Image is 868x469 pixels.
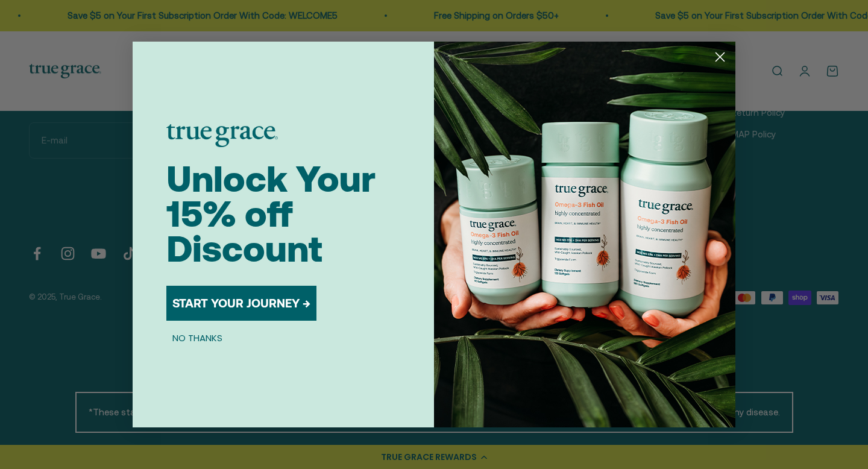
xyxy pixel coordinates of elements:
[166,330,228,345] button: NO THANKS
[166,286,316,321] button: START YOUR JOURNEY →
[709,46,731,68] button: Close dialog
[166,124,278,147] img: logo placeholder
[166,158,376,269] span: Unlock Your 15% off Discount
[434,42,735,427] img: 098727d5-50f8-4f9b-9554-844bb8da1403.jpeg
